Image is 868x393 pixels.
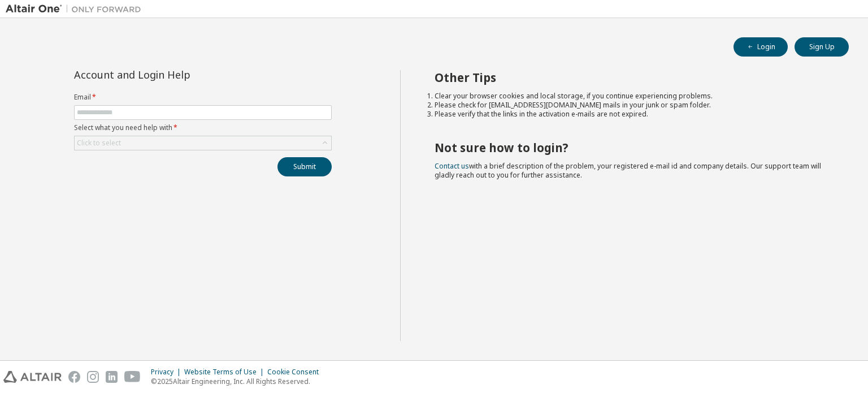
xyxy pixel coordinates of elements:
[734,37,788,57] button: Login
[184,368,267,377] div: Website Terms of Use
[435,92,829,101] li: Clear your browser cookies and local storage, if you continue experiencing problems.
[151,377,325,386] p: © 2025 Altair Engineering, Inc. All Rights Reserved.
[435,110,829,119] li: Please verify that the links in the activation e-mails are not expired.
[77,139,121,148] div: Click to select
[75,136,331,150] div: Click to select
[435,161,821,180] span: with a brief description of the problem, your registered e-mail id and company details. Our suppo...
[3,371,62,383] img: altair_logo.svg
[277,157,332,176] button: Submit
[267,368,325,377] div: Cookie Consent
[74,70,280,79] div: Account and Login Help
[68,371,80,383] img: facebook.svg
[435,70,829,85] h2: Other Tips
[435,140,829,155] h2: Not sure how to login?
[435,161,469,171] a: Contact us
[74,93,332,102] label: Email
[124,371,141,383] img: youtube.svg
[74,123,332,132] label: Select what you need help with
[106,371,118,383] img: linkedin.svg
[795,37,849,57] button: Sign Up
[435,101,829,110] li: Please check for [EMAIL_ADDRESS][DOMAIN_NAME] mails in your junk or spam folder.
[151,368,184,377] div: Privacy
[6,3,147,15] img: Altair One
[87,371,99,383] img: instagram.svg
